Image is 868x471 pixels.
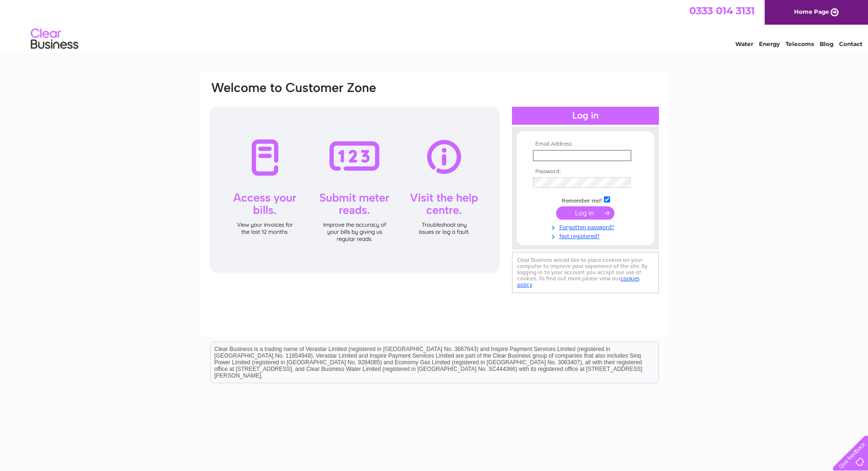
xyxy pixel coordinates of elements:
[210,5,658,46] div: Clear Business is a trading name of Verastar Limited (registered in [GEOGRAPHIC_DATA] No. 3667643...
[759,40,780,47] a: Energy
[512,252,659,293] div: Clear Business would like to place cookies on your computer to improve your experience of the sit...
[530,141,640,148] th: Email Address:
[689,5,755,17] a: 0333 014 3131
[517,275,640,288] a: cookies policy
[533,222,640,231] a: Forgotten password?
[820,40,833,47] a: Blog
[786,40,814,47] a: Telecoms
[556,206,614,220] input: Submit
[30,25,79,54] img: logo.png
[735,40,753,47] a: Water
[530,168,640,175] th: Password:
[533,231,640,240] a: Not registered?
[839,40,862,47] a: Contact
[530,195,640,204] td: Remember me?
